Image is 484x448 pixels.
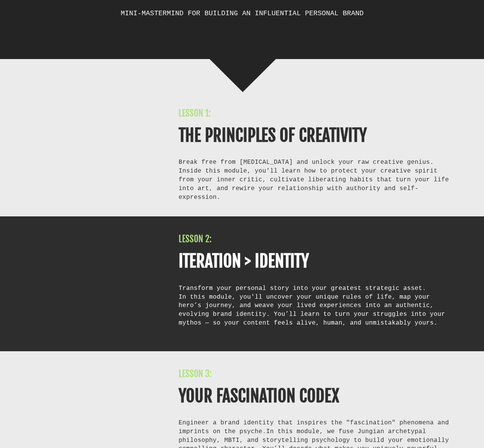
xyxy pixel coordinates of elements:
div: In this module, you'll uncover your unique rules of life, map your hero’s journey, and weave your... [179,293,452,336]
h2: LESSON 2: [179,234,452,245]
div: Inside this module, you'll learn how to protect your creative spirit from your inner critic, cult... [179,166,452,201]
h2: LESSON 3: [179,368,452,379]
h2: MINI-MASTERMIND for BUILDING AN INFLUENTIAL PERSONAL BRAND [33,10,452,17]
b: ITERATION > IDENTITY [179,251,309,272]
h2: LESSON 1: [179,108,452,119]
b: THE PRINCIPLES OF CREATIVITY [179,125,367,146]
div: Transform your personal story into your greatest strategic asset. [179,284,452,336]
b: YOUR FASCINATION CODEX [179,386,339,406]
div: Break free from [MEDICAL_DATA] and unlock your raw creative genius. [179,158,452,201]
